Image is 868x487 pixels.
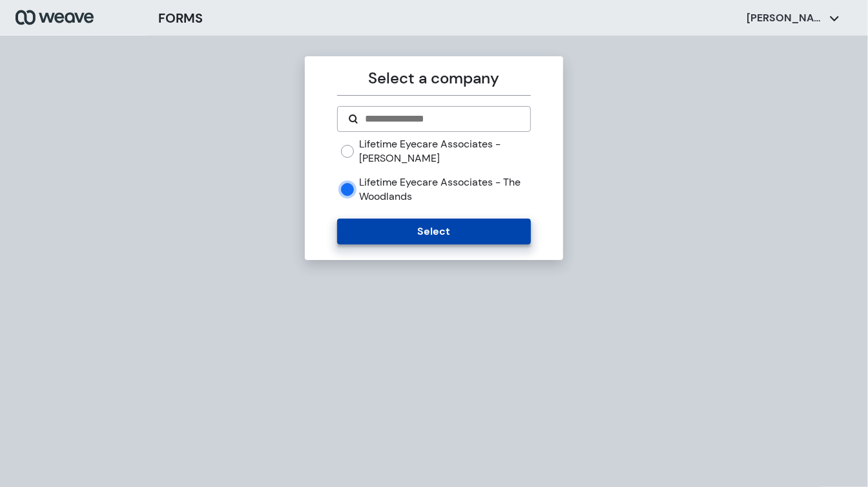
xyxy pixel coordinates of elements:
[337,219,530,244] button: Select
[158,8,203,28] h3: FORMS
[364,111,519,127] input: Search
[359,137,530,165] label: Lifetime Eyecare Associates - [PERSON_NAME]
[747,11,824,25] p: [PERSON_NAME]
[359,175,530,203] label: Lifetime Eyecare Associates - The Woodlands
[337,67,530,90] p: Select a company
